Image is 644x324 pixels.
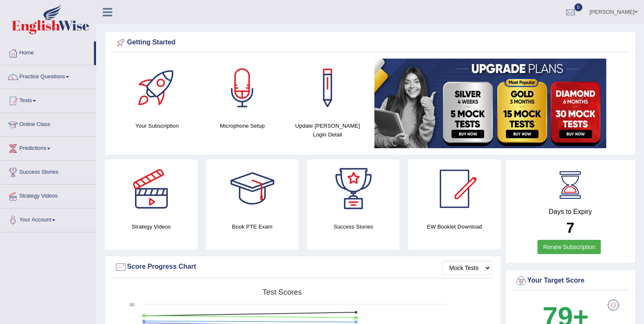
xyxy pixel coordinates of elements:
div: Getting Started [114,36,626,49]
text: 90 [130,302,135,307]
a: Predictions [0,137,96,158]
b: 7 [566,219,574,236]
span: 0 [574,3,583,11]
a: Practice Questions [0,65,96,86]
a: Online Class [0,113,96,134]
div: Your Target Score [515,275,626,287]
h4: Your Subscription [119,121,195,130]
img: small5.jpg [374,59,606,148]
a: Tests [0,89,96,110]
h4: Microphone Setup [204,121,280,130]
h4: Strategy Videos [105,222,197,231]
tspan: Test scores [262,288,302,296]
h4: Update [PERSON_NAME] Login Detail [289,121,366,139]
h4: EW Booklet Download [408,222,501,231]
h4: Days to Expiry [515,208,626,216]
div: Score Progress Chart [114,261,491,273]
a: Home [0,41,94,62]
h4: Success Stories [307,222,400,231]
a: Strategy Videos [0,185,96,206]
h4: Book PTE Exam [206,222,299,231]
a: Your Account [0,208,96,229]
a: Success Stories [0,161,96,182]
a: Renew Subscription [538,240,601,254]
